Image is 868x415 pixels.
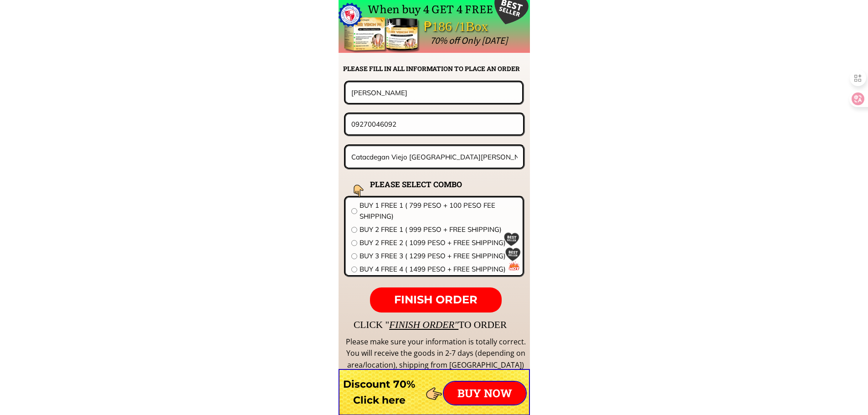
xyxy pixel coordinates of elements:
span: BUY 3 FREE 3 ( 1299 PESO + FREE SHIPPING) [360,251,517,261]
input: Phone number [349,114,520,134]
h2: PLEASE SELECT COMBO [370,178,485,190]
div: CLICK " TO ORDER [354,317,773,333]
input: Your name [349,82,519,102]
span: BUY 2 FREE 2 ( 1099 PESO + FREE SHIPPING) [360,237,517,248]
h3: Discount 70% Click here [339,376,420,408]
span: BUY 2 FREE 1 ( 999 PESO + FREE SHIPPING) [360,224,517,235]
h2: PLEASE FILL IN ALL INFORMATION TO PLACE AN ORDER [343,64,529,74]
span: BUY 4 FREE 4 ( 1499 PESO + FREE SHIPPING) [360,264,517,275]
div: ₱186 /1Box [424,16,514,37]
input: Address [349,146,520,168]
span: FINISH ORDER [394,293,478,306]
div: 70% off Only [DATE] [430,33,711,48]
span: FINISH ORDER" [389,319,458,330]
span: BUY 1 FREE 1 ( 799 PESO + 100 PESO FEE SHIPPING) [360,200,517,222]
p: BUY NOW [444,382,526,405]
div: Please make sure your information is totally correct. You will receive the goods in 2-7 days (dep... [344,336,527,371]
